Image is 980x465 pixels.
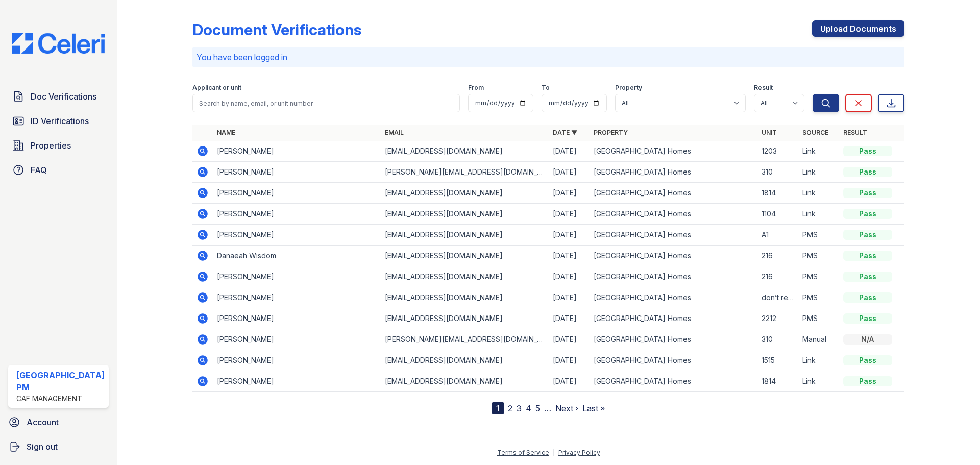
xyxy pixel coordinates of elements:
[843,146,892,156] div: Pass
[843,355,892,365] div: Pass
[843,272,892,282] div: Pass
[544,402,551,414] span: …
[381,287,549,308] td: [EMAIL_ADDRESS][DOMAIN_NAME]
[549,329,590,350] td: [DATE]
[757,141,798,162] td: 1203
[798,350,839,371] td: Link
[757,287,798,308] td: don’t remember
[549,141,590,162] td: [DATE]
[757,225,798,246] td: A1
[798,287,839,308] td: PMS
[553,129,577,136] a: Date ▼
[590,287,757,308] td: [GEOGRAPHIC_DATA] Homes
[802,129,828,136] a: Source
[843,334,892,345] div: N/A
[798,141,839,162] td: Link
[594,129,628,136] a: Property
[555,403,578,413] a: Next ›
[517,403,522,413] a: 3
[798,329,839,350] td: Manual
[535,403,540,413] a: 5
[843,188,892,198] div: Pass
[213,183,381,204] td: [PERSON_NAME]
[8,111,109,131] a: ID Verifications
[381,371,549,392] td: [EMAIL_ADDRESS][DOMAIN_NAME]
[798,266,839,287] td: PMS
[381,266,549,287] td: [EMAIL_ADDRESS][DOMAIN_NAME]
[754,84,773,92] label: Result
[590,371,757,392] td: [GEOGRAPHIC_DATA] Homes
[213,246,381,266] td: Danaeah Wisdom
[8,86,109,107] a: Doc Verifications
[757,371,798,392] td: 1814
[843,251,892,261] div: Pass
[381,225,549,246] td: [EMAIL_ADDRESS][DOMAIN_NAME]
[31,139,71,152] span: Properties
[8,135,109,156] a: Properties
[549,287,590,308] td: [DATE]
[798,225,839,246] td: PMS
[213,308,381,329] td: [PERSON_NAME]
[549,162,590,183] td: [DATE]
[4,412,113,432] a: Account
[213,225,381,246] td: [PERSON_NAME]
[798,183,839,204] td: Link
[213,371,381,392] td: [PERSON_NAME]
[381,329,549,350] td: [PERSON_NAME][EMAIL_ADDRESS][DOMAIN_NAME]
[213,141,381,162] td: [PERSON_NAME]
[798,246,839,266] td: PMS
[549,266,590,287] td: [DATE]
[590,266,757,287] td: [GEOGRAPHIC_DATA] Homes
[798,204,839,225] td: Link
[4,33,113,54] img: CE_Logo_Blue-a8612792a0a2168367f1c8372b55b34899dd931a85d93a1a3d3e32e68fde9ad4.png
[213,162,381,183] td: [PERSON_NAME]
[549,246,590,266] td: [DATE]
[4,436,113,457] a: Sign out
[213,266,381,287] td: [PERSON_NAME]
[213,350,381,371] td: [PERSON_NAME]
[192,94,460,112] input: Search by name, email, or unit number
[27,440,58,453] span: Sign out
[213,329,381,350] td: [PERSON_NAME]
[8,160,109,180] a: FAQ
[798,371,839,392] td: Link
[381,162,549,183] td: [PERSON_NAME][EMAIL_ADDRESS][DOMAIN_NAME]
[192,84,241,92] label: Applicant or unit
[798,162,839,183] td: Link
[762,129,777,136] a: Unit
[843,292,892,303] div: Pass
[590,329,757,350] td: [GEOGRAPHIC_DATA] Homes
[192,20,361,39] div: Document Verifications
[381,204,549,225] td: [EMAIL_ADDRESS][DOMAIN_NAME]
[843,167,892,177] div: Pass
[381,141,549,162] td: [EMAIL_ADDRESS][DOMAIN_NAME]
[757,183,798,204] td: 1814
[590,308,757,329] td: [GEOGRAPHIC_DATA] Homes
[549,371,590,392] td: [DATE]
[843,209,892,219] div: Pass
[843,376,892,386] div: Pass
[757,329,798,350] td: 310
[553,449,555,456] div: |
[590,162,757,183] td: [GEOGRAPHIC_DATA] Homes
[757,162,798,183] td: 310
[381,246,549,266] td: [EMAIL_ADDRESS][DOMAIN_NAME]
[757,308,798,329] td: 2212
[549,308,590,329] td: [DATE]
[213,204,381,225] td: [PERSON_NAME]
[385,129,404,136] a: Email
[549,204,590,225] td: [DATE]
[812,20,904,37] a: Upload Documents
[843,129,867,136] a: Result
[217,129,235,136] a: Name
[590,350,757,371] td: [GEOGRAPHIC_DATA] Homes
[31,164,47,176] span: FAQ
[590,141,757,162] td: [GEOGRAPHIC_DATA] Homes
[197,51,900,63] p: You have been logged in
[492,402,504,414] div: 1
[381,183,549,204] td: [EMAIL_ADDRESS][DOMAIN_NAME]
[582,403,605,413] a: Last »
[843,230,892,240] div: Pass
[757,266,798,287] td: 216
[757,350,798,371] td: 1515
